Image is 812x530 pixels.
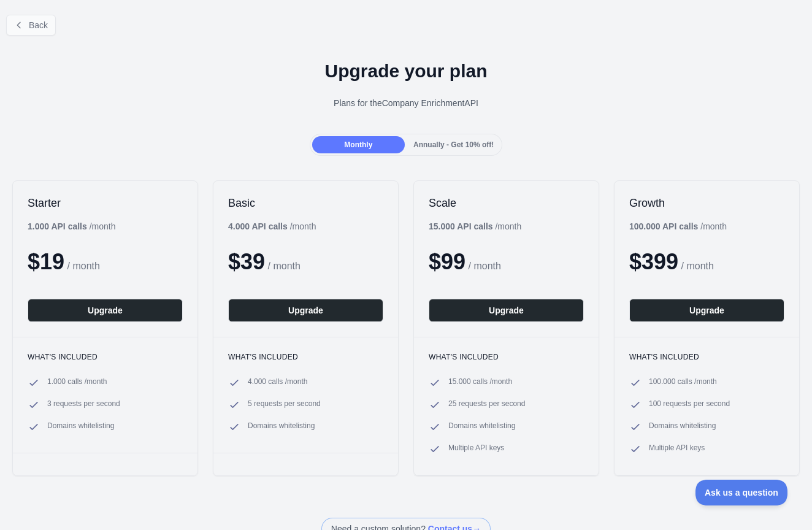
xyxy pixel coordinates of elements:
div: / month [429,220,521,232]
h2: Basic [228,196,383,210]
b: 15.000 API calls [429,221,493,231]
iframe: Toggle Customer Support [695,480,787,505]
div: / month [629,220,727,232]
h2: Growth [629,196,784,210]
b: 100.000 API calls [629,221,698,231]
span: $ 399 [629,249,678,274]
h2: Scale [429,196,584,210]
b: 4.000 API calls [228,221,288,231]
div: / month [228,220,316,232]
span: $ 99 [429,249,465,274]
